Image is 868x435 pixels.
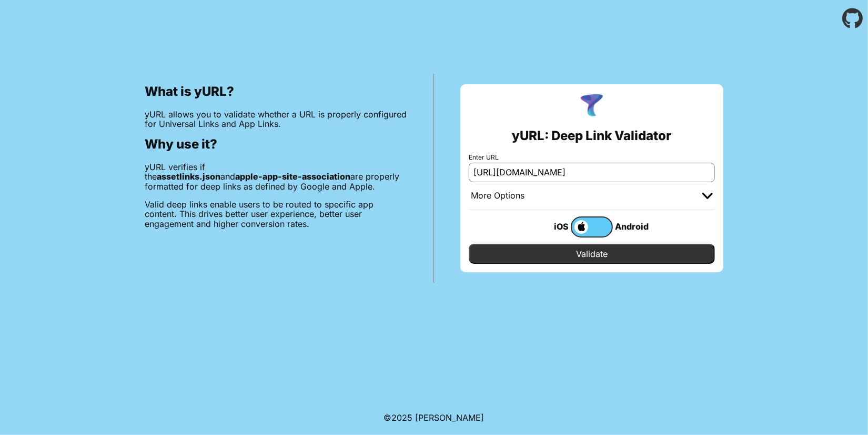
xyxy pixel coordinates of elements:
div: iOS [529,220,571,233]
div: More Options [471,191,524,201]
h2: yURL: Deep Link Validator [512,128,672,143]
input: Validate [469,244,715,264]
b: apple-app-site-association [235,171,350,182]
p: yURL allows you to validate whether a URL is properly configured for Universal Links and App Links. [145,110,407,129]
footer: © [384,400,485,435]
a: Michael Ibragimchayev's Personal Site [416,412,485,423]
h2: Why use it? [145,137,407,152]
span: 2025 [392,412,413,423]
b: assetlinks.json [157,171,220,182]
p: yURL verifies if the and are properly formatted for deep links as defined by Google and Apple. [145,162,407,191]
input: e.g. https://app.chayev.com/xyx [469,163,715,182]
label: Enter URL [469,154,715,161]
img: chevron [702,193,713,199]
div: Android [613,220,655,233]
img: yURL Logo [578,93,605,120]
p: Valid deep links enable users to be routed to specific app content. This drives better user exper... [145,200,407,229]
h2: What is yURL? [145,84,407,99]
